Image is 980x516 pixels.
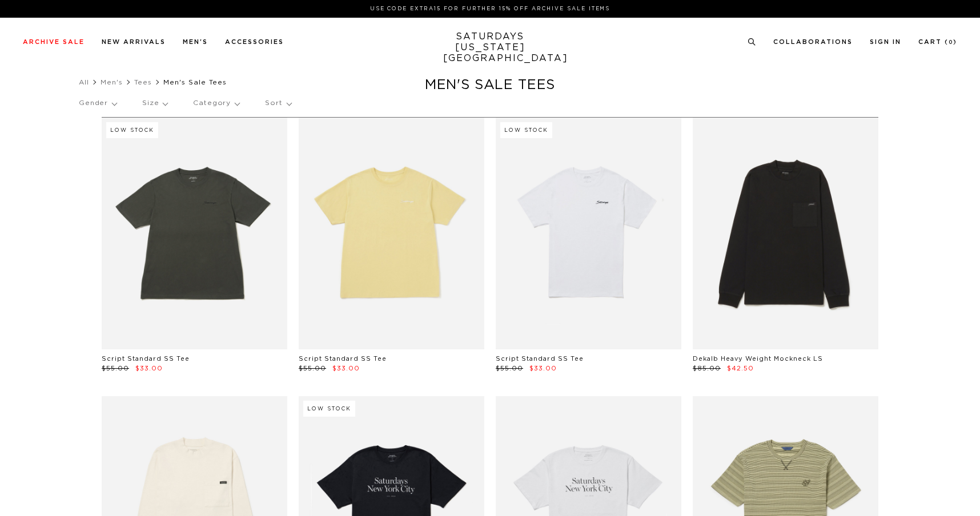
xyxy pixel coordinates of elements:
[918,39,957,45] a: Cart (0)
[23,39,85,45] a: Archive Sale
[496,356,584,362] a: Script Standard SS Tee
[693,356,823,362] a: Dekalb Heavy Weight Mockneck LS
[101,79,123,86] a: Men's
[299,365,326,372] span: $55.00
[102,365,129,372] span: $55.00
[102,356,190,362] a: Script Standard SS Tee
[303,401,355,417] div: Low Stock
[693,365,721,372] span: $85.00
[183,39,208,45] a: Men's
[332,365,360,372] span: $33.00
[102,39,166,45] a: New Arrivals
[142,90,167,116] p: Size
[79,79,89,86] a: All
[193,90,239,116] p: Category
[500,122,552,138] div: Low Stock
[265,90,291,116] p: Sort
[79,90,117,116] p: Gender
[134,79,152,86] a: Tees
[106,122,158,138] div: Low Stock
[299,356,387,362] a: Script Standard SS Tee
[529,365,557,372] span: $33.00
[135,365,163,372] span: $33.00
[163,79,227,86] span: Men's Sale Tees
[225,39,284,45] a: Accessories
[949,40,953,45] small: 0
[727,365,754,372] span: $42.50
[496,365,523,372] span: $55.00
[870,39,901,45] a: Sign In
[443,31,537,64] a: SATURDAYS[US_STATE][GEOGRAPHIC_DATA]
[27,5,953,13] p: Use Code EXTRA15 for Further 15% Off Archive Sale Items
[773,39,853,45] a: Collaborations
